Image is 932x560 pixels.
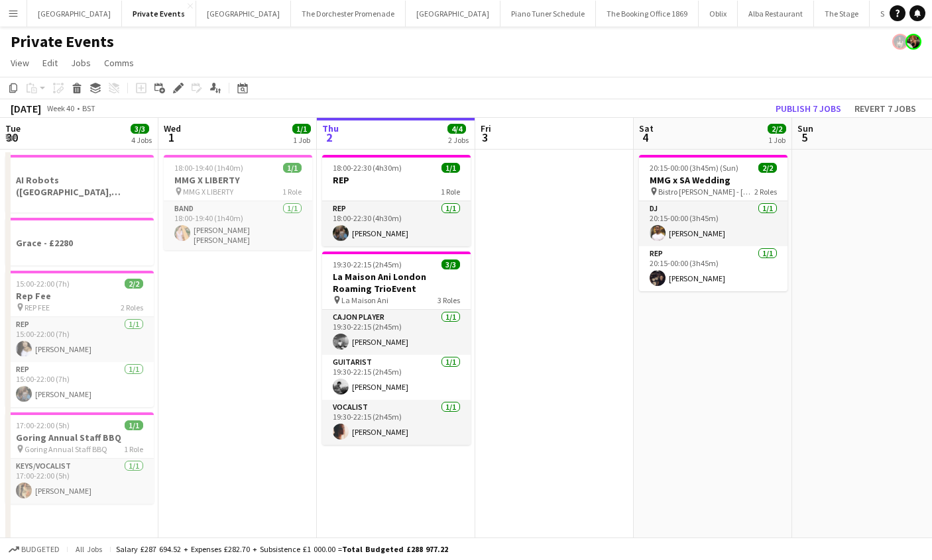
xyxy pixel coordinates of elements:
[500,1,596,26] button: Piano Tuner Schedule
[437,295,460,305] span: 3 Roles
[293,135,310,145] div: 1 Job
[448,135,469,145] div: 2 Jobs
[11,102,41,115] div: [DATE]
[125,420,143,430] span: 1/1
[849,100,921,117] button: Revert 7 jobs
[116,544,448,554] div: Salary £287 694.52 + Expenses £282.70 + Subsistence £1 000.00 =
[768,124,786,134] span: 2/2
[16,279,70,289] span: 15:00-22:00 (7h)
[125,279,143,289] span: 2/2
[637,130,654,145] span: 4
[639,155,787,291] app-job-card: 20:15-00:00 (3h45m) (Sun)2/2MMG x SA Wedding Bistro [PERSON_NAME] - [GEOGRAPHIC_DATA]2 RolesDJ1/1...
[121,303,143,312] span: 2 Roles
[447,124,466,134] span: 4/4
[650,163,738,173] span: 20:15-00:00 (3h45m) (Sun)
[333,163,402,173] span: 18:00-22:30 (4h30m)
[333,259,402,269] span: 19:30-22:15 (2h45m)
[292,124,311,134] span: 1/1
[905,34,921,50] app-user-avatar: Rosie Skuse
[21,545,60,554] span: Budgeted
[322,310,471,355] app-card-role: Cajon Player1/119:30-22:15 (2h45m)[PERSON_NAME]
[441,163,460,173] span: 1/1
[283,163,302,173] span: 1/1
[99,54,139,71] a: Comms
[322,122,339,134] span: Thu
[164,201,312,250] app-card-role: Band1/118:00-19:40 (1h40m)[PERSON_NAME] [PERSON_NAME]
[322,201,471,246] app-card-role: Rep1/118:00-22:30 (4h30m)[PERSON_NAME]
[5,237,154,249] h3: Grace - £2280
[7,542,62,557] button: Budgeted
[164,122,181,134] span: Wed
[322,400,471,445] app-card-role: Vocalist1/119:30-22:15 (2h45m)[PERSON_NAME]
[5,362,154,407] app-card-role: Rep1/115:00-22:00 (7h)[PERSON_NAME]
[5,174,154,198] h3: AI Robots ([GEOGRAPHIC_DATA], [PERSON_NAME], [GEOGRAPHIC_DATA], [PERSON_NAME]) £300 per person
[768,135,786,145] div: 1 Job
[291,1,406,26] button: The Dorchester Promenade
[122,1,196,26] button: Private Events
[71,57,91,69] span: Jobs
[479,130,491,145] span: 3
[164,155,312,250] app-job-card: 18:00-19:40 (1h40m)1/1MMG X LIBERTY MMG X LIBERTY1 RoleBand1/118:00-19:40 (1h40m)[PERSON_NAME] [P...
[124,444,143,454] span: 1 Role
[5,412,154,504] app-job-card: 17:00-22:00 (5h)1/1Goring Annual Staff BBQ Goring Annual Staff BBQ1 RoleKeys/Vocalist1/117:00-22:...
[11,32,114,52] h1: Private Events
[406,1,500,26] button: [GEOGRAPHIC_DATA]
[5,432,154,443] h3: Goring Annual Staff BBQ
[16,420,70,430] span: 17:00-22:00 (5h)
[322,174,471,186] h3: REP
[481,122,491,134] span: Fri
[639,122,654,134] span: Sat
[639,246,787,291] app-card-role: Rep1/120:15-00:00 (3h45m)[PERSON_NAME]
[596,1,699,26] button: The Booking Office 1869
[25,444,107,454] span: Goring Annual Staff BBQ
[131,135,152,145] div: 4 Jobs
[441,187,460,197] span: 1 Role
[699,1,738,26] button: Oblix
[322,252,471,445] app-job-card: 19:30-22:15 (2h45m)3/3La Maison Ani London Roaming TrioEvent La Maison Ani3 RolesCajon Player1/11...
[5,54,34,71] a: View
[25,303,50,312] span: REP FEE
[66,54,96,71] a: Jobs
[322,355,471,400] app-card-role: Guitarist1/119:30-22:15 (2h45m)[PERSON_NAME]
[131,124,149,134] span: 3/3
[11,57,29,69] span: View
[162,130,181,145] span: 1
[770,100,846,117] button: Publish 7 jobs
[322,155,471,246] app-job-card: 18:00-22:30 (4h30m)1/1REP1 RoleRep1/118:00-22:30 (4h30m)[PERSON_NAME]
[42,57,58,69] span: Edit
[320,130,339,145] span: 2
[814,1,870,26] button: The Stage
[754,187,777,197] span: 2 Roles
[797,122,813,134] span: Sun
[44,103,77,113] span: Week 40
[5,290,154,302] h3: Rep Fee
[164,174,312,186] h3: MMG X LIBERTY
[5,317,154,362] app-card-role: Rep1/115:00-22:00 (7h)[PERSON_NAME]
[27,1,122,26] button: [GEOGRAPHIC_DATA]
[441,259,460,269] span: 3/3
[73,544,105,554] span: All jobs
[5,271,154,407] app-job-card: 15:00-22:00 (7h)2/2Rep Fee REP FEE2 RolesRep1/115:00-22:00 (7h)[PERSON_NAME]Rep1/115:00-22:00 (7h...
[639,174,787,186] h3: MMG x SA Wedding
[5,155,154,212] app-job-card: AI Robots ([GEOGRAPHIC_DATA], [PERSON_NAME], [GEOGRAPHIC_DATA], [PERSON_NAME]) £300 per person
[758,163,777,173] span: 2/2
[342,544,448,554] span: Total Budgeted £288 977.22
[5,122,21,134] span: Tue
[196,1,291,26] button: [GEOGRAPHIC_DATA]
[738,1,814,26] button: Alba Restaurant
[658,187,754,197] span: Bistro [PERSON_NAME] - [GEOGRAPHIC_DATA]
[341,295,388,305] span: La Maison Ani
[892,34,908,50] app-user-avatar: Helena Debono
[5,218,154,265] app-job-card: Grace - £2280
[322,271,471,295] h3: La Maison Ani London Roaming TrioEvent
[3,130,21,145] span: 30
[282,187,302,197] span: 1 Role
[37,54,63,71] a: Edit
